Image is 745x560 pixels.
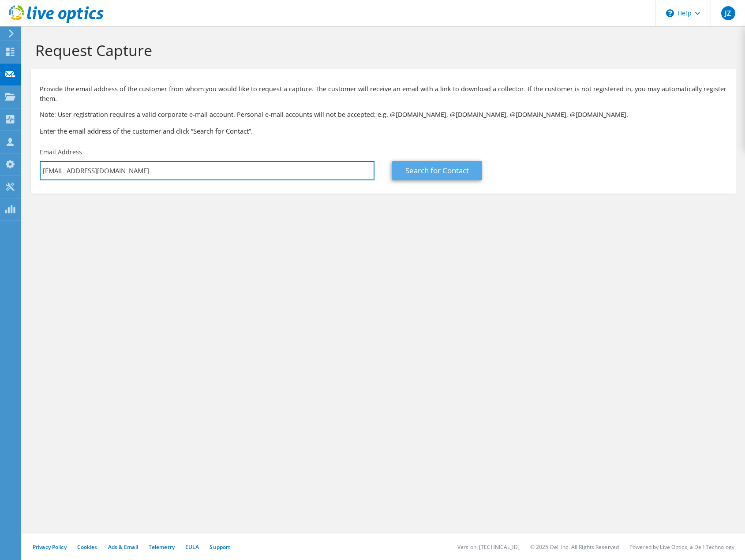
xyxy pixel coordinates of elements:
a: Ads & Email [108,543,138,551]
p: Provide the email address of the customer from whom you would like to request a capture. The cust... [40,84,727,104]
svg: \n [666,9,674,17]
h1: Request Capture [35,41,727,60]
li: Version: [TECHNICAL_ID] [457,543,520,551]
label: Email Address [40,148,82,157]
a: Cookies [77,543,97,551]
li: Powered by Live Optics, a Dell Technology [629,543,734,551]
h3: Enter the email address of the customer and click “Search for Contact”. [40,126,727,136]
a: EULA [185,543,199,551]
a: Privacy Policy [33,543,67,551]
li: © 2025 Dell Inc. All Rights Reserved [530,543,619,551]
a: Search for Contact [392,161,482,180]
p: Note: User registration requires a valid corporate e-mail account. Personal e-mail accounts will ... [40,110,727,119]
a: Telemetry [149,543,175,551]
span: JZ [721,6,735,20]
a: Support [210,543,230,551]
